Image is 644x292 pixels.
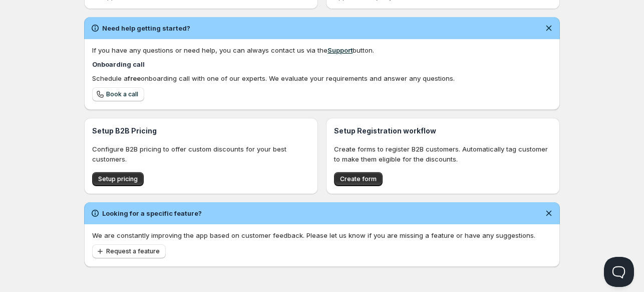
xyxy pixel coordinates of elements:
span: Request a feature [106,247,160,255]
p: We are constantly improving the app based on customer feedback. Please let us know if you are mis... [92,230,552,240]
b: free [128,74,141,82]
button: Request a feature [92,244,166,258]
h2: Need help getting started? [102,23,190,33]
span: Book a call [106,90,138,98]
p: Create forms to register B2B customers. Automatically tag customer to make them eligible for the ... [334,144,552,164]
button: Dismiss notification [542,206,556,220]
div: If you have any questions or need help, you can always contact us via the button. [92,45,552,55]
h4: Onboarding call [92,59,552,69]
span: Create form [340,175,377,183]
h3: Setup Registration workflow [334,126,552,136]
div: Schedule a onboarding call with one of our experts. We evaluate your requirements and answer any ... [92,73,552,83]
p: Configure B2B pricing to offer custom discounts for your best customers. [92,144,310,164]
span: Setup pricing [98,175,138,183]
a: Book a call [92,87,144,101]
a: Support [328,46,353,54]
h3: Setup B2B Pricing [92,126,310,136]
button: Dismiss notification [542,21,556,35]
h2: Looking for a specific feature? [102,208,202,218]
button: Create form [334,172,383,186]
button: Setup pricing [92,172,144,186]
iframe: Help Scout Beacon - Open [604,257,634,287]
